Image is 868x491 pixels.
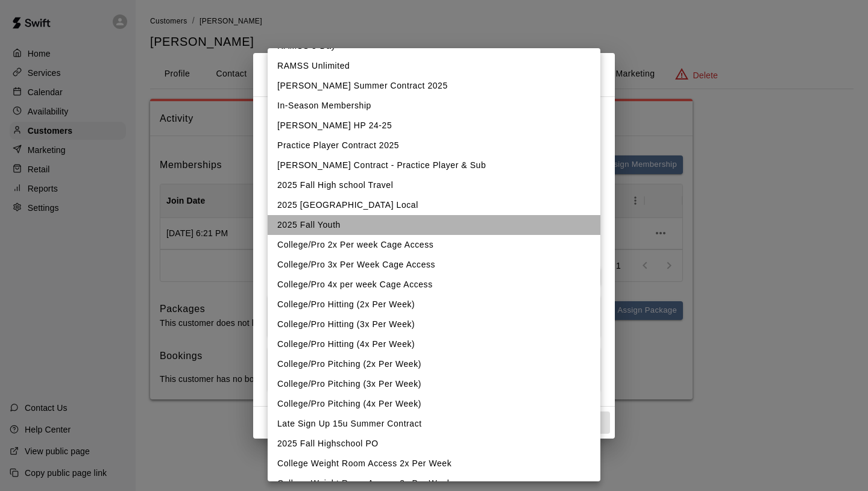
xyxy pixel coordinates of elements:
[268,96,600,116] li: In-Season Membership
[268,235,600,255] li: College/Pro 2x Per week Cage Access
[268,314,600,334] li: College/Pro Hitting (3x Per Week)
[268,354,600,374] li: College/Pro Pitching (2x Per Week)
[268,334,600,354] li: College/Pro Hitting (4x Per Week)
[268,136,600,155] li: Practice Player Contract 2025
[268,175,600,195] li: 2025 Fall High school Travel
[268,116,600,136] li: [PERSON_NAME] HP 24-25
[268,56,600,76] li: RAMSS Unlimited
[268,155,600,175] li: [PERSON_NAME] Contract - Practice Player & Sub
[268,434,600,454] li: 2025 Fall Highschool PO
[268,76,600,96] li: [PERSON_NAME] Summer Contract 2025
[268,394,600,414] li: College/Pro Pitching (4x Per Week)
[268,215,600,235] li: 2025 Fall Youth
[268,454,600,474] li: College Weight Room Access 2x Per Week
[268,255,600,275] li: College/Pro 3x Per Week Cage Access
[268,414,600,434] li: Late Sign Up 15u Summer Contract
[268,195,600,215] li: 2025 [GEOGRAPHIC_DATA] Local
[268,295,600,314] li: College/Pro Hitting (2x Per Week)
[268,374,600,394] li: College/Pro Pitching (3x Per Week)
[268,275,600,295] li: College/Pro 4x per week Cage Access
